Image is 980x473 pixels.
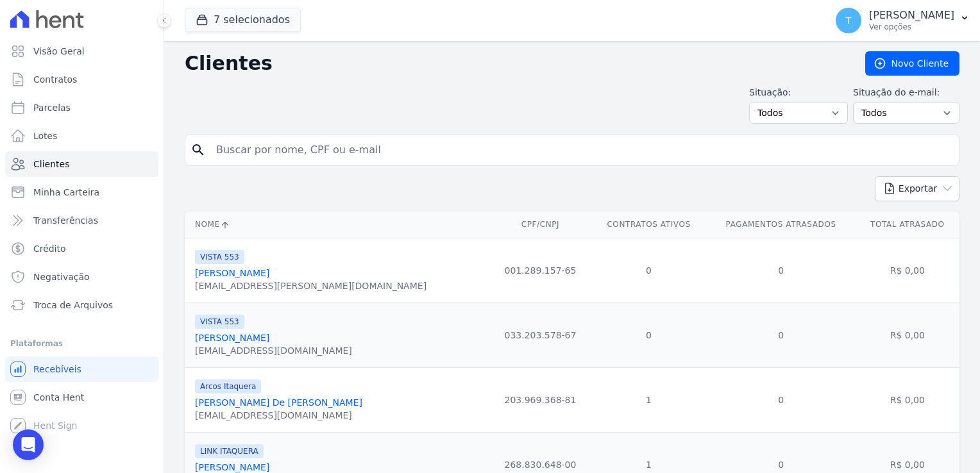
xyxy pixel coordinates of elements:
[195,379,261,394] span: Arcos Itaquera
[707,367,856,432] td: 0
[33,73,77,86] span: Contratos
[490,238,591,303] td: 001.289.157-65
[13,429,44,460] div: Open Intercom Messenger
[869,9,954,22] p: [PERSON_NAME]
[5,123,158,149] a: Lotes
[185,212,490,238] th: Nome
[5,95,158,120] a: Parcelas
[5,208,158,233] a: Transferências
[33,391,84,404] span: Conta Hent
[10,336,153,351] div: Plataformas
[875,176,959,201] button: Exportar
[208,137,954,163] input: Buscar por nome, CPF ou e-mail
[195,444,264,458] span: LINK ITAQUERA
[195,397,362,408] a: [PERSON_NAME] De [PERSON_NAME]
[5,236,158,261] a: Crédito
[33,242,66,255] span: Crédito
[5,151,158,177] a: Clientes
[707,212,856,238] th: Pagamentos Atrasados
[33,129,58,142] span: Lotes
[195,315,244,329] span: VISTA 553
[195,409,362,422] div: [EMAIL_ADDRESS][DOMAIN_NAME]
[490,367,591,432] td: 203.969.368-81
[856,212,959,238] th: Total Atrasado
[33,186,99,199] span: Minha Carteira
[5,67,158,92] a: Contratos
[707,238,856,303] td: 0
[195,268,269,278] a: [PERSON_NAME]
[195,279,427,292] div: [EMAIL_ADDRESS][PERSON_NAME][DOMAIN_NAME]
[5,356,158,382] a: Recebíveis
[190,142,206,158] i: search
[33,214,98,227] span: Transferências
[869,22,954,32] p: Ver opções
[856,303,959,367] td: R$ 0,00
[5,292,158,318] a: Troca de Arquivos
[5,264,158,290] a: Negativação
[707,303,856,367] td: 0
[33,363,81,376] span: Recebíveis
[825,3,980,38] button: T [PERSON_NAME] Ver opções
[490,212,591,238] th: CPF/CNPJ
[591,212,706,238] th: Contratos Ativos
[865,51,959,76] a: Novo Cliente
[856,238,959,303] td: R$ 0,00
[33,270,90,283] span: Negativação
[591,238,706,303] td: 0
[846,16,852,25] span: T
[33,158,69,170] span: Clientes
[195,250,244,264] span: VISTA 553
[749,86,848,99] label: Situação:
[195,462,269,472] a: [PERSON_NAME]
[33,45,85,58] span: Visão Geral
[185,52,845,75] h2: Clientes
[856,367,959,432] td: R$ 0,00
[853,86,959,99] label: Situação do e-mail:
[33,101,71,114] span: Parcelas
[5,179,158,205] a: Minha Carteira
[5,385,158,410] a: Conta Hent
[591,303,706,367] td: 0
[490,303,591,367] td: 033.203.578-67
[33,299,113,311] span: Troca de Arquivos
[591,367,706,432] td: 1
[195,344,352,357] div: [EMAIL_ADDRESS][DOMAIN_NAME]
[195,333,269,343] a: [PERSON_NAME]
[185,8,301,32] button: 7 selecionados
[5,38,158,64] a: Visão Geral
